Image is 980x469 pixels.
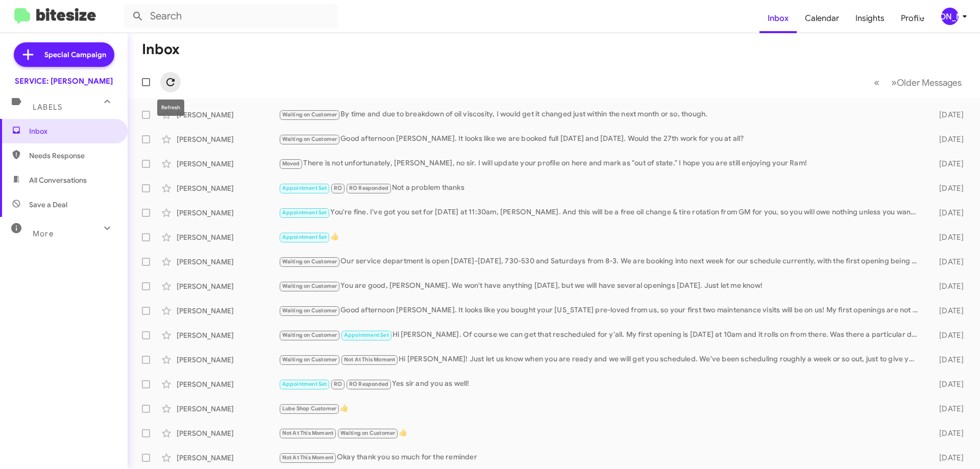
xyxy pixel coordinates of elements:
[340,430,396,436] span: Waiting on Customer
[759,4,797,33] a: Inbox
[874,76,879,89] span: «
[177,428,279,438] div: [PERSON_NAME]
[177,330,279,340] div: [PERSON_NAME]
[923,404,972,414] div: [DATE]
[279,403,923,414] div: 👍
[177,404,279,414] div: [PERSON_NAME]
[923,159,972,169] div: [DATE]
[344,356,396,363] span: Not At This Moment
[282,185,327,191] span: Appointment Set
[923,306,972,316] div: [DATE]
[177,110,279,120] div: [PERSON_NAME]
[177,306,279,316] div: [PERSON_NAME]
[282,160,300,167] span: Moved
[177,183,279,193] div: [PERSON_NAME]
[33,229,54,238] span: More
[14,42,114,67] a: Special Campaign
[279,329,923,341] div: Hi [PERSON_NAME]. Of course we can get that rescheduled for y'all. My first opening is [DATE] at ...
[279,378,923,390] div: Yes sir and you as well!
[349,381,388,387] span: RO Responded
[344,332,389,338] span: Appointment Set
[279,231,923,243] div: 👍
[29,200,67,210] span: Save a Deal
[33,103,62,112] span: Labels
[797,4,847,33] a: Calendar
[282,258,337,265] span: Waiting on Customer
[933,8,969,25] button: [PERSON_NAME]
[923,110,972,120] div: [DATE]
[29,126,116,136] span: Inbox
[177,453,279,463] div: [PERSON_NAME]
[885,72,968,93] button: Next
[177,379,279,389] div: [PERSON_NAME]
[334,185,342,191] span: RO
[847,4,893,33] a: Insights
[282,454,334,461] span: Not At This Moment
[868,72,886,93] button: Previous
[282,381,327,387] span: Appointment Set
[923,330,972,340] div: [DATE]
[923,183,972,193] div: [DATE]
[897,77,962,88] span: Older Messages
[15,76,113,86] div: SERVICE: [PERSON_NAME]
[142,41,180,58] h1: Inbox
[923,453,972,463] div: [DATE]
[282,234,327,240] span: Appointment Set
[279,158,923,169] div: There is not unfortunately, [PERSON_NAME], no sir. I will update your profile on here and mark as...
[279,280,923,292] div: You are good, [PERSON_NAME]. We won't have anything [DATE], but we will have several openings [DA...
[923,355,972,365] div: [DATE]
[941,8,959,25] div: [PERSON_NAME]
[177,257,279,267] div: [PERSON_NAME]
[282,136,337,142] span: Waiting on Customer
[282,332,337,338] span: Waiting on Customer
[279,109,923,120] div: By time and due to breakdown of oil viscosity, I would get it changed just within the next month ...
[29,151,116,161] span: Needs Response
[157,100,184,116] div: Refresh
[279,452,923,463] div: Okay thank you so much for the reminder
[282,405,337,412] span: Lube Shop Customer
[923,208,972,218] div: [DATE]
[923,134,972,144] div: [DATE]
[282,356,337,363] span: Waiting on Customer
[124,4,338,29] input: Search
[177,208,279,218] div: [PERSON_NAME]
[177,134,279,144] div: [PERSON_NAME]
[893,4,933,33] a: Profile
[279,256,923,267] div: Our service department is open [DATE]-[DATE], 730-530 and Saturdays from 8-3. We are booking into...
[279,305,923,316] div: Good afternoon [PERSON_NAME]. It looks like you bought your [US_STATE] pre-loved from us, so your...
[177,355,279,365] div: [PERSON_NAME]
[279,133,923,145] div: Good afternoon [PERSON_NAME]. It looks like we are booked full [DATE] and [DATE]. Would the 27th ...
[282,430,334,436] span: Not At This Moment
[177,281,279,291] div: [PERSON_NAME]
[868,72,968,93] nav: Page navigation example
[923,232,972,242] div: [DATE]
[282,283,337,289] span: Waiting on Customer
[891,76,897,89] span: »
[334,381,342,387] span: RO
[177,159,279,169] div: [PERSON_NAME]
[923,428,972,438] div: [DATE]
[29,175,87,185] span: All Conversations
[177,232,279,242] div: [PERSON_NAME]
[279,182,923,194] div: Not a problem thanks
[279,207,923,218] div: You're fine. I've got you set for [DATE] at 11:30am, [PERSON_NAME]. And this will be a free oil c...
[44,50,106,60] span: Special Campaign
[923,281,972,291] div: [DATE]
[282,209,327,216] span: Appointment Set
[282,111,337,118] span: Waiting on Customer
[279,427,923,439] div: 👍
[279,354,923,365] div: Hi [PERSON_NAME]! Just let us know when you are ready and we will get you scheduled. We've been s...
[923,379,972,389] div: [DATE]
[923,257,972,267] div: [DATE]
[349,185,388,191] span: RO Responded
[282,307,337,314] span: Waiting on Customer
